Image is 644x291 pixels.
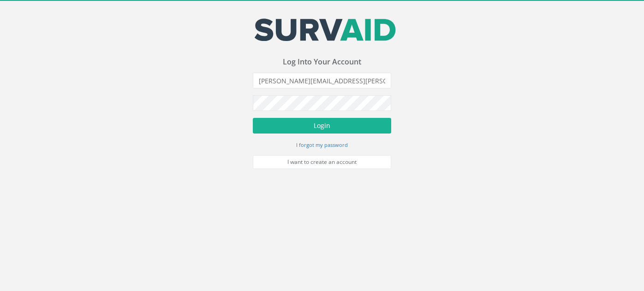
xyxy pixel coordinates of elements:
[253,155,391,169] a: I want to create an account
[253,73,391,88] input: Email
[296,141,348,148] small: I forgot my password
[253,118,391,134] button: Login
[296,140,348,149] a: I forgot my password
[253,58,391,66] h3: Log Into Your Account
